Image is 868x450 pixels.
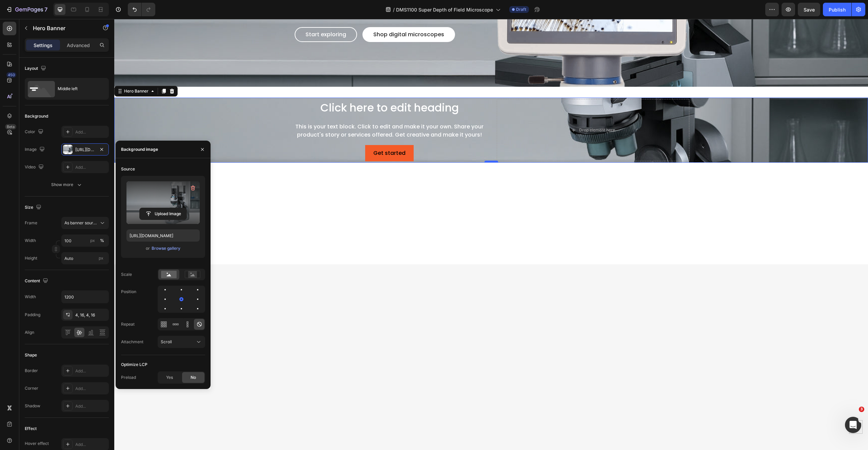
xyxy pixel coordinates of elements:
[259,130,291,138] div: Get started
[25,113,48,119] div: Background
[25,238,36,244] label: Width
[25,294,36,300] div: Width
[516,6,526,13] span: Draft
[25,403,40,409] div: Shadow
[139,208,187,220] button: Upload Image
[121,362,147,368] div: Optimize LCP
[5,124,16,129] div: Beta
[61,234,109,247] input: px%
[25,312,40,318] div: Padding
[161,339,172,344] span: Scroll
[121,271,132,278] div: Scale
[75,129,107,135] div: Add...
[251,126,299,142] button: Get started
[128,3,155,16] div: Undo/Redo
[3,3,51,16] button: 7
[75,368,107,374] div: Add...
[25,163,45,172] div: Video
[8,69,36,75] div: Hero Banner
[88,237,97,245] button: %
[393,6,395,13] span: /
[61,252,109,264] input: px
[121,339,143,345] div: Attachment
[166,374,173,381] span: Yes
[98,237,106,245] button: px
[158,336,205,348] button: Scroll
[25,329,34,335] div: Align
[64,220,98,226] span: As banner source
[25,145,46,154] div: Image
[25,368,38,374] div: Border
[114,19,868,450] iframe: Design area
[25,385,38,391] div: Corner
[465,108,501,114] div: Drop element here
[67,42,90,49] p: Advanced
[25,352,37,358] div: Shape
[829,6,846,13] div: Publish
[25,127,45,137] div: Color
[90,238,95,244] div: px
[798,3,820,16] button: Save
[99,255,103,261] span: px
[823,3,851,16] button: Publish
[804,7,815,13] span: Save
[61,217,109,229] button: As banner source
[396,6,493,13] span: DMS1100 Super Depth of Field Microscope
[25,255,37,261] label: Height
[25,277,50,286] div: Content
[100,238,104,244] div: %
[75,312,107,318] div: 4, 16, 4, 16
[25,441,49,447] div: Hover effect
[859,407,864,412] span: 3
[44,5,47,14] p: 7
[33,24,91,32] p: Hero Banner
[25,203,43,212] div: Size
[179,103,372,121] div: This is your text block. Click to edit and make it your own. Share your product's story or servic...
[191,374,196,381] span: No
[75,403,107,409] div: Add...
[75,442,107,448] div: Add...
[6,72,16,78] div: 450
[25,220,37,226] label: Frame
[845,417,861,433] iframe: Intercom live chat
[121,374,136,381] div: Preload
[75,386,107,392] div: Add...
[121,289,136,295] div: Position
[121,321,135,327] div: Repeat
[34,42,53,49] p: Settings
[51,181,83,188] div: Show more
[75,164,107,170] div: Add...
[121,146,158,152] div: Background image
[121,166,135,172] div: Source
[126,229,200,242] input: https://example.com/image.jpg
[58,81,99,97] div: Middle left
[151,245,181,252] button: Browse gallery
[25,426,37,432] div: Effect
[25,64,47,73] div: Layout
[25,179,109,191] button: Show more
[152,245,180,251] div: Browse gallery
[75,147,95,153] div: [URL][DOMAIN_NAME]
[146,244,150,252] span: or
[62,291,108,303] input: Auto
[179,80,372,98] h2: Click here to edit heading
